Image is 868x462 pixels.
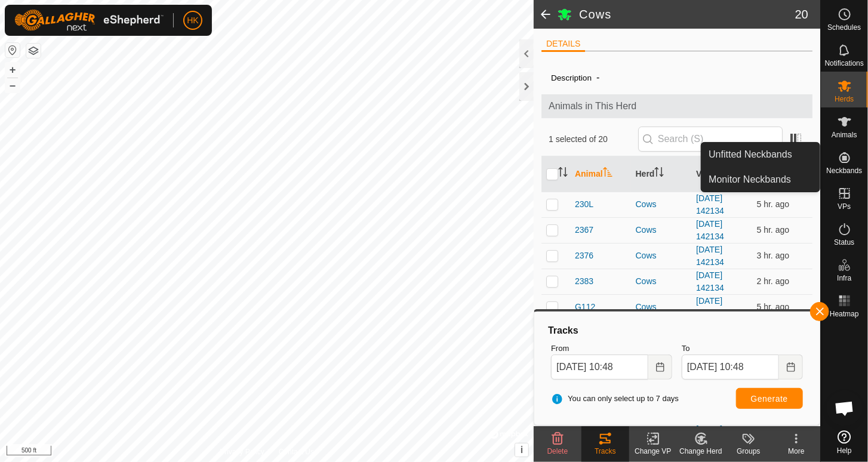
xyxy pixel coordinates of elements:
p-sorticon: Activate to sort [558,169,568,178]
span: Infra [837,275,851,282]
th: Animal [570,156,631,192]
span: HK [187,14,198,27]
th: VP [691,156,752,192]
span: Neckbands [826,167,862,174]
a: Help [821,426,868,459]
div: Cows [636,301,687,313]
span: G112 [575,301,595,313]
span: 20 [795,5,808,23]
h2: Cows [579,7,795,21]
label: To [682,343,803,355]
span: Animals in This Herd [549,99,805,113]
a: [DATE] 142134 [696,193,724,215]
div: Change Herd [677,446,725,457]
span: Aug 30, 2025, 8:02 AM [757,276,790,286]
div: Cows [636,198,687,211]
th: Herd [631,156,692,192]
a: [DATE] 142134 [696,270,724,292]
label: From [551,343,672,355]
button: + [5,63,20,77]
button: Choose Date [779,355,803,380]
a: Contact Us [279,446,314,457]
a: Privacy Policy [220,446,264,457]
a: Monitor Neckbands [701,168,820,192]
div: Tracks [581,446,629,457]
span: Aug 30, 2025, 5:32 AM [757,199,790,209]
label: Description [551,73,592,82]
li: DETAILS [541,38,585,52]
button: Choose Date [648,355,672,380]
span: Generate [751,394,788,404]
div: Cows [636,224,687,236]
span: Unfitted Neckbands [709,147,792,162]
span: 2367 [575,224,593,236]
span: i [521,445,523,455]
span: Notifications [825,60,864,67]
p-sorticon: Activate to sort [654,169,664,178]
span: Monitor Neckbands [709,173,791,187]
button: Map Layers [26,44,41,58]
div: Cows [636,275,687,288]
a: [DATE] 142134 [696,219,724,241]
img: Gallagher Logo [14,10,164,31]
span: Help [837,447,852,454]
a: [DATE] 142134 [696,296,724,318]
span: - [592,67,604,87]
span: Aug 30, 2025, 7:02 AM [757,251,790,260]
span: 1 selected of 20 [549,133,638,146]
span: VPs [838,203,851,210]
span: Heatmap [830,310,859,318]
span: Animals [832,131,857,138]
a: [DATE] 142134 [696,245,724,267]
span: You can only select up to 7 days [551,393,679,405]
button: Reset Map [5,43,20,57]
span: Herds [835,96,854,103]
a: Unfitted Neckbands [701,143,820,167]
div: Tracks [546,324,808,338]
span: Delete [547,447,568,455]
input: Search (S) [638,127,783,152]
button: Generate [736,388,803,409]
a: Chat öffnen [827,390,863,426]
span: Aug 30, 2025, 5:02 AM [757,302,790,312]
span: Schedules [827,24,861,31]
button: – [5,78,20,93]
p-sorticon: Activate to sort [603,169,612,178]
span: 2383 [575,275,593,288]
span: 230L [575,198,593,211]
span: Status [834,239,854,246]
span: 2376 [575,250,593,262]
div: Cows [636,250,687,262]
button: i [515,443,528,457]
span: Aug 30, 2025, 5:32 AM [757,225,790,235]
div: More [772,446,820,457]
div: Groups [725,446,772,457]
div: Change VP [629,446,677,457]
